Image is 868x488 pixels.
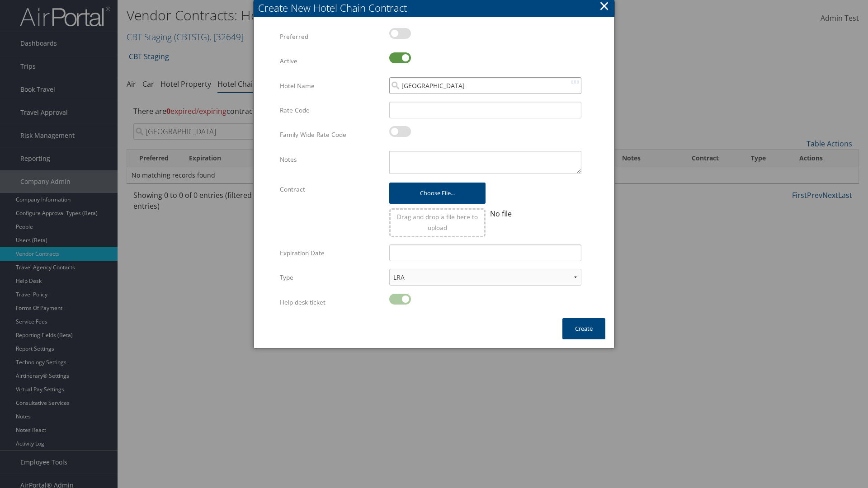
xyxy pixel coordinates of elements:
label: Type [280,269,382,286]
img: ajax-loader.gif [571,80,579,84]
span: No file [490,209,512,219]
button: Create [562,318,605,339]
label: Help desk ticket [280,294,382,311]
label: Hotel Name [280,77,382,94]
label: Preferred [280,28,382,45]
label: Expiration Date [280,244,382,262]
span: Drag and drop a file here to upload [397,212,478,232]
label: Notes [280,151,382,168]
div: Create New Hotel Chain Contract [258,1,614,15]
label: Rate Code [280,102,382,119]
label: Active [280,52,382,70]
label: Family Wide Rate Code [280,126,382,143]
label: Contract [280,181,382,198]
